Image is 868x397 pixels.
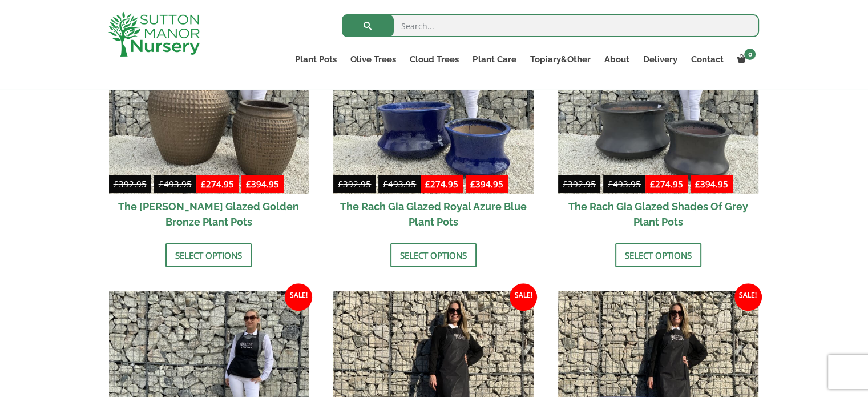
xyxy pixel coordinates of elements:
span: Sale! [734,283,762,311]
del: - [333,177,421,194]
span: £ [114,178,119,190]
span: £ [470,178,475,190]
span: £ [650,178,655,190]
a: Olive Trees [344,51,403,67]
bdi: 394.95 [470,178,503,190]
span: 0 [744,49,756,60]
a: About [597,51,636,67]
span: £ [425,178,430,190]
ins: - [645,177,733,194]
a: Plant Pots [288,51,344,67]
del: - [558,177,645,194]
a: Contact [684,51,730,67]
a: Plant Care [466,51,523,67]
span: £ [563,178,568,190]
span: £ [608,178,613,190]
a: Select options for “The Rach Gia Glazed Shades Of Grey Plant Pots” [615,243,701,267]
span: £ [383,178,388,190]
bdi: 394.95 [246,178,279,190]
del: - [109,177,196,194]
input: Search... [342,14,759,37]
ins: - [421,177,508,194]
a: Select options for “The Phu Yen Glazed Golden Bronze Plant Pots” [165,243,252,267]
h2: The Rach Gia Glazed Royal Azure Blue Plant Pots [333,194,534,235]
bdi: 392.95 [338,178,371,190]
h2: The Rach Gia Glazed Shades Of Grey Plant Pots [558,194,758,235]
bdi: 392.95 [563,178,596,190]
bdi: 274.95 [650,178,683,190]
bdi: 274.95 [201,178,234,190]
ins: - [196,177,284,194]
img: logo [108,11,200,57]
bdi: 493.95 [159,178,192,190]
bdi: 392.95 [114,178,147,190]
a: Topiary&Other [523,51,597,67]
bdi: 394.95 [695,178,728,190]
span: Sale! [510,283,537,311]
bdi: 493.95 [608,178,641,190]
span: Sale! [285,283,312,311]
span: £ [159,178,164,190]
bdi: 493.95 [383,178,416,190]
span: £ [695,178,700,190]
a: 0 [730,51,759,67]
span: £ [246,178,251,190]
h2: The [PERSON_NAME] Glazed Golden Bronze Plant Pots [109,194,309,235]
a: Cloud Trees [403,51,466,67]
bdi: 274.95 [425,178,458,190]
a: Delivery [636,51,684,67]
span: £ [338,178,343,190]
a: Select options for “The Rach Gia Glazed Royal Azure Blue Plant Pots” [390,243,477,267]
span: £ [201,178,206,190]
